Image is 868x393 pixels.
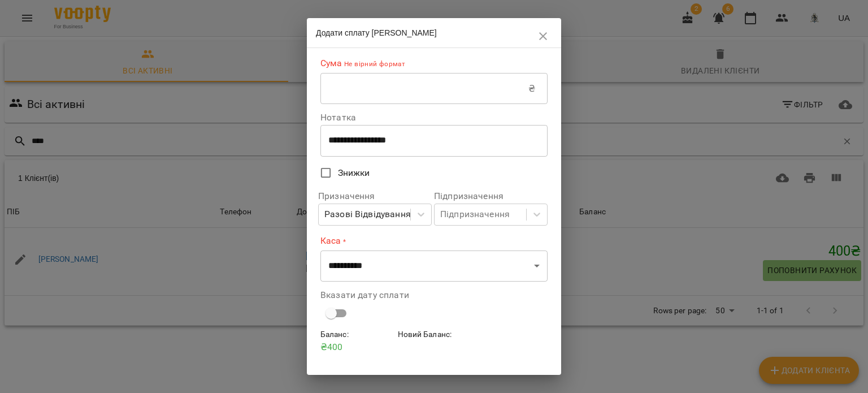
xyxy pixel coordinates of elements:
p: ₴ [528,82,535,96]
span: Додати сплату [PERSON_NAME] [316,28,437,37]
label: Каса [320,235,548,248]
div: Разові Відвідування [324,208,411,222]
label: Нотатка [320,113,548,122]
label: Вказати дату сплати [320,291,548,300]
div: Підпризначення [440,208,510,222]
label: Сума [320,57,548,70]
p: Не вірний формат [342,59,406,70]
h6: Новий Баланс : [398,329,471,341]
label: Призначення [318,192,432,201]
span: Знижки [338,166,370,180]
label: Підпризначення [434,192,548,201]
p: ₴ 400 [320,340,393,354]
h6: Баланс : [320,329,393,341]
